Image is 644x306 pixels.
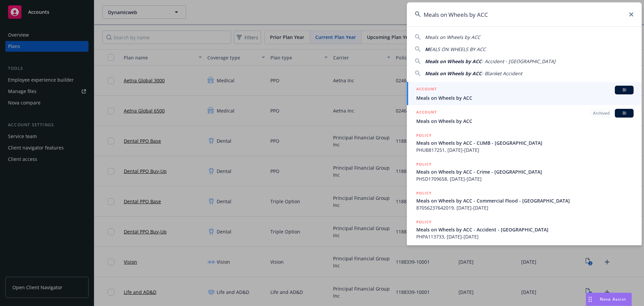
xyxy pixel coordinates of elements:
[416,219,432,225] h5: POLICY
[407,105,642,128] a: ACCOUNTArchivedBIMeals on Wheels by ACC
[407,128,642,157] a: POLICYMeals on Wheels by ACC - CUMB - [GEOGRAPHIC_DATA]PHUB817251, [DATE]-[DATE]
[416,132,432,139] h5: POLICY
[416,146,634,154] span: PHUB817251, [DATE]-[DATE]
[416,109,437,117] h5: ACCOUNT
[593,110,609,116] span: Archived
[416,175,634,182] span: PHSD1709658, [DATE]-[DATE]
[618,110,631,116] span: BI
[407,186,642,215] a: POLICYMeals on Wheels by ACC - Commercial Flood - [GEOGRAPHIC_DATA]87056237642019, [DATE]-[DATE]
[416,226,634,233] span: Meals on Wheels by ACC - Accident - [GEOGRAPHIC_DATA]
[425,34,480,40] span: Meals on Wheels by ACC
[416,233,634,240] span: PHPA113733, [DATE]-[DATE]
[425,46,429,52] span: M
[416,86,437,94] h5: ACCOUNT
[416,190,432,196] h5: POLICY
[425,58,482,64] span: Meals on Wheels by ACC
[586,293,632,306] button: Nova Assist
[600,296,626,302] span: Nova Assist
[482,70,522,77] span: - Blanket Accident
[416,168,634,175] span: Meals on Wheels by ACC - Crime - [GEOGRAPHIC_DATA]
[416,94,634,101] span: Meals on Wheels by ACC
[586,293,594,306] div: Drag to move
[482,58,555,64] span: - Accident - [GEOGRAPHIC_DATA]
[407,215,642,244] a: POLICYMeals on Wheels by ACC - Accident - [GEOGRAPHIC_DATA]PHPA113733, [DATE]-[DATE]
[407,157,642,186] a: POLICYMeals on Wheels by ACC - Crime - [GEOGRAPHIC_DATA]PHSD1709658, [DATE]-[DATE]
[416,197,634,204] span: Meals on Wheels by ACC - Commercial Flood - [GEOGRAPHIC_DATA]
[429,46,486,52] span: EALS ON WHEELS BY ACC
[416,161,432,168] h5: POLICY
[416,118,634,125] span: Meals on Wheels by ACC
[416,139,634,146] span: Meals on Wheels by ACC - CUMB - [GEOGRAPHIC_DATA]
[416,204,634,211] span: 87056237642019, [DATE]-[DATE]
[425,70,482,77] span: Meals on Wheels by ACC
[618,87,631,93] span: BI
[407,2,642,27] input: Search...
[407,82,642,105] a: ACCOUNTBIMeals on Wheels by ACC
